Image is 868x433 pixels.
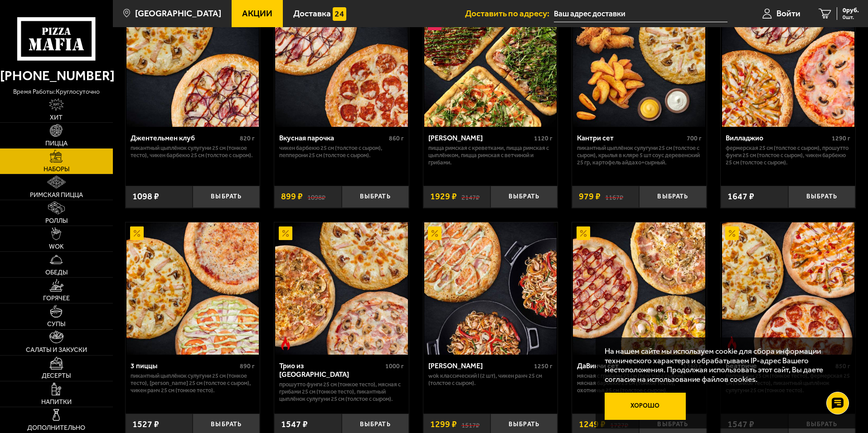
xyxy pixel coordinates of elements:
p: Пицца Римская с креветками, Пицца Римская с цыплёнком, Пицца Римская с ветчиной и грибами. [428,144,553,166]
a: АкционныйОстрое блюдоТрио из Рио [274,222,409,355]
span: Доставить по адресу: [465,9,554,18]
img: Акционный [428,226,441,240]
span: 1249 ₽ [579,420,606,429]
p: Чикен Барбекю 25 см (толстое с сыром), Пепперони 25 см (толстое с сыром). [279,144,404,159]
span: 1299 ₽ [430,420,457,429]
span: 1547 ₽ [727,420,754,429]
s: 1517 ₽ [461,420,480,429]
button: Выбрать [342,186,409,208]
button: Хорошо [605,393,686,420]
p: Пикантный цыплёнок сулугуни 25 см (тонкое тесто), [PERSON_NAME] 25 см (толстое с сыром), Чикен Ра... [131,372,255,394]
span: 899 ₽ [281,192,303,201]
span: Десерты [42,373,71,379]
img: Трио из Рио [275,222,407,355]
span: 1647 ₽ [727,192,754,201]
input: Ваш адрес доставки [554,5,727,22]
span: 1120 г [534,135,553,142]
img: Акционный [130,226,144,240]
img: 3 пиццы [126,222,259,355]
span: 890 г [240,362,255,370]
img: Акционный [577,226,590,240]
a: Акционный3 пиццы [126,222,260,355]
span: 0 шт. [843,14,859,20]
p: Пикантный цыплёнок сулугуни 25 см (тонкое тесто), Чикен Барбекю 25 см (толстое с сыром). [131,144,255,159]
span: 1290 г [832,135,850,142]
span: Дополнительно [27,425,85,431]
span: Акции [242,9,272,18]
div: Вкусная парочка [279,134,387,142]
p: Мясная с грибами 25 см (толстое с сыром), Мясная Барбекю 25 см (тонкое тесто), Охотничья 25 см (т... [577,372,702,394]
span: 1547 ₽ [281,420,308,429]
span: Супы [47,321,65,327]
button: Выбрать [788,186,855,208]
img: Острое блюдо [279,337,292,350]
img: ДаВинчи сет [573,222,705,355]
span: 1250 г [534,362,553,370]
img: Акционный [725,226,739,240]
button: Выбрать [490,186,558,208]
p: Фермерская 25 см (толстое с сыром), Прошутто Фунги 25 см (толстое с сыром), Чикен Барбекю 25 см (... [726,144,850,166]
span: Обеды [45,269,68,276]
span: 1098 ₽ [132,192,159,201]
span: 1929 ₽ [430,192,457,201]
span: [GEOGRAPHIC_DATA] [135,9,221,18]
span: 0 руб. [843,7,859,14]
a: АкционныйВилла Капри [423,222,558,355]
span: 820 г [240,135,255,142]
span: Наборы [44,166,69,173]
p: Прошутто Фунги 25 см (тонкое тесто), Мясная с грибами 25 см (тонкое тесто), Пикантный цыплёнок су... [279,381,404,403]
span: 979 ₽ [579,192,601,201]
div: Джентельмен клуб [131,134,238,142]
img: 15daf4d41897b9f0e9f617042186c801.svg [333,7,346,21]
div: Кантри сет [577,134,684,142]
img: Вилла Капри [424,222,557,355]
div: Трио из [GEOGRAPHIC_DATA] [279,361,383,379]
img: Акционный [279,226,292,240]
span: Пицца [45,140,68,147]
s: 1098 ₽ [307,192,325,201]
div: ДаВинчи сет [577,361,681,370]
span: Войти [776,9,800,18]
span: Салаты и закуски [26,347,87,353]
button: Выбрать [193,186,260,208]
p: Пикантный цыплёнок сулугуни 25 см (толстое с сыром), крылья в кляре 5 шт соус деревенский 25 гр, ... [577,144,702,166]
span: 1000 г [385,362,404,370]
img: Острое блюдо [725,337,739,350]
span: Роллы [45,218,68,224]
span: 1527 ₽ [132,420,159,429]
span: 700 г [687,135,702,142]
s: 1167 ₽ [605,192,623,201]
div: Вилладжио [726,134,829,142]
div: [PERSON_NAME] [428,361,532,370]
button: Выбрать [639,186,706,208]
span: WOK [49,244,64,250]
p: На нашем сайте мы используем cookie для сбора информации технического характера и обрабатываем IP... [605,346,842,384]
span: Напитки [41,399,72,405]
img: Беатриче [722,222,854,355]
span: 860 г [389,135,404,142]
span: Горячее [43,295,70,302]
div: [PERSON_NAME] [428,134,532,142]
s: 2147 ₽ [461,192,480,201]
a: АкционныйДаВинчи сет [572,222,707,355]
span: Доставка [293,9,331,18]
s: 1727 ₽ [610,420,628,429]
div: 3 пиццы [131,361,238,370]
span: Римская пицца [30,192,83,198]
p: Wok классический L (2 шт), Чикен Ранч 25 см (толстое с сыром). [428,372,553,387]
span: Хит [50,115,63,121]
a: АкционныйОстрое блюдоБеатриче [721,222,855,355]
